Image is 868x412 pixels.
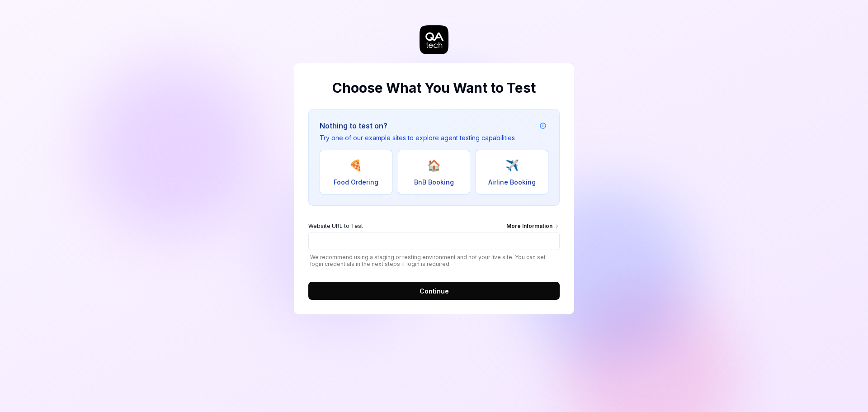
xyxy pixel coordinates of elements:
[320,133,515,142] p: Try one of our example sites to explore agent testing capabilities
[398,150,471,194] button: 🏠BnB Booking
[476,150,548,194] button: ✈️Airline Booking
[488,177,536,187] span: Airline Booking
[308,254,560,267] span: We recommend using a staging or testing environment and not your live site. You can set login cre...
[308,232,560,250] input: Website URL to TestMore Information
[334,177,378,187] span: Food Ordering
[420,286,449,296] span: Continue
[349,157,363,174] span: 🍕
[308,222,363,232] span: Website URL to Test
[414,177,454,187] span: BnB Booking
[505,157,519,174] span: ✈️
[538,120,548,131] button: Example attribution information
[320,150,392,194] button: 🍕Food Ordering
[308,282,560,300] button: Continue
[320,120,515,131] h3: Nothing to test on?
[427,157,441,174] span: 🏠
[506,222,560,232] div: More Information
[308,78,560,98] h2: Choose What You Want to Test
